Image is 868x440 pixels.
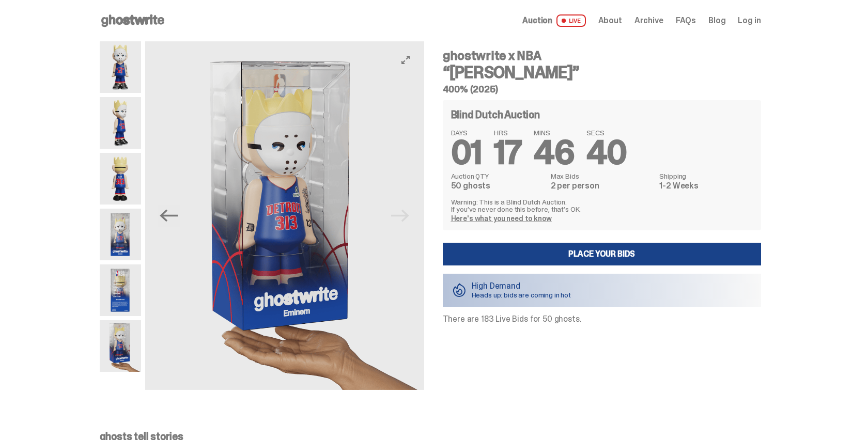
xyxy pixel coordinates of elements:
[586,131,627,174] span: 40
[738,17,761,25] a: Log in
[443,50,761,62] h4: ghostwrite x NBA
[556,14,586,27] span: LIVE
[472,291,571,298] p: Heads up: bids are coming in hot
[451,182,545,190] dd: 50 ghosts
[708,17,725,25] a: Blog
[451,198,753,213] p: Warning: This is a Blind Dutch Auction. If you’ve never done this before, that’s OK.
[451,131,482,174] span: 01
[534,131,574,174] span: 46
[100,209,141,260] img: Eminem_NBA_400_12.png
[522,14,585,27] a: Auction LIVE
[145,41,424,390] img: eminem%20scale.png
[676,17,696,25] a: FAQs
[659,182,752,190] dd: 1-2 Weeks
[551,172,654,180] dt: Max Bids
[100,320,141,372] img: eminem%20scale.png
[100,41,141,93] img: Copy%20of%20Eminem_NBA_400_1.png
[158,205,180,227] button: Previous
[443,64,761,81] h3: “[PERSON_NAME]”
[659,172,752,180] dt: Shipping
[494,129,521,136] span: HRS
[100,264,141,316] img: Eminem_NBA_400_13.png
[451,214,552,223] a: Here's what you need to know
[451,172,545,180] dt: Auction QTY
[586,129,627,136] span: SECS
[443,85,761,94] h5: 400% (2025)
[399,54,412,66] button: View full-screen
[634,17,663,25] a: Archive
[451,109,540,120] h4: Blind Dutch Auction
[551,182,654,190] dd: 2 per person
[472,282,571,290] p: High Demand
[494,131,521,174] span: 17
[100,97,141,149] img: Copy%20of%20Eminem_NBA_400_3.png
[443,315,761,323] p: There are 183 Live Bids for 50 ghosts.
[451,129,482,136] span: DAYS
[534,129,574,136] span: MINS
[443,243,761,265] a: Place your Bids
[100,153,141,205] img: Copy%20of%20Eminem_NBA_400_6.png
[598,17,622,25] a: About
[522,17,552,25] span: Auction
